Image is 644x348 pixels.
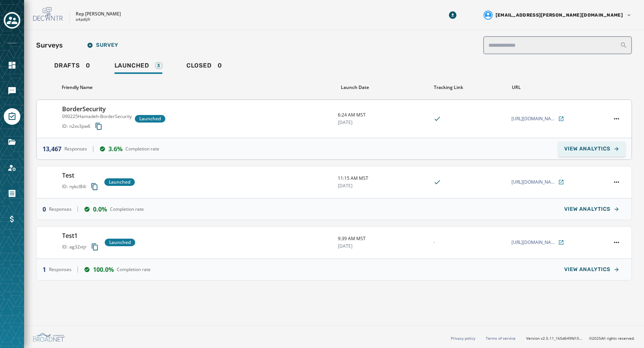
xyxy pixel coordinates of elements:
[69,244,87,250] span: ag32xtjr
[4,12,20,29] button: Toggle account select drawer
[109,179,130,185] span: Launched
[117,267,151,273] span: Completion rate
[496,12,623,18] span: [EMAIL_ADDRESS][PERSON_NAME][DOMAIN_NAME]
[43,144,61,153] span: 13,467
[6,6,246,14] body: Rich Text Area
[511,179,564,185] a: [URL][DOMAIN_NAME][PERSON_NAME]
[511,239,564,245] a: [URL][DOMAIN_NAME][PERSON_NAME]
[125,146,159,152] span: Completion rate
[69,123,90,129] span: n2xv3pw6
[338,112,428,118] span: 6:24 AM MST
[433,239,435,245] span: -
[92,120,105,133] button: Copy survey ID to clipboard
[114,62,149,69] span: Launched
[338,81,372,94] button: Sort by [object Object]
[511,179,557,185] span: [URL][DOMAIN_NAME][PERSON_NAME]
[4,108,20,125] a: Navigate to Surveys
[69,184,86,190] span: nykcl84i
[4,57,20,74] a: Navigate to Home
[87,42,118,48] span: Survey
[62,244,68,250] span: ID:
[88,240,102,254] button: Copy survey ID to clipboard
[93,205,107,214] span: 0.0%
[139,116,161,122] span: Launched
[155,62,162,69] div: 3
[93,265,114,274] span: 100.0%
[108,58,168,75] a: Launched3
[611,113,622,124] button: BorderSecurity action menu
[511,116,564,122] a: [URL][DOMAIN_NAME][PERSON_NAME]
[4,83,20,99] a: Navigate to Messaging
[186,62,222,74] div: 0
[558,202,626,217] button: VIEW ANALYTICS
[611,237,622,248] button: Test1 action menu
[564,206,610,212] span: VIEW ANALYTICS
[4,159,20,176] a: Navigate to Account
[62,184,68,190] span: ID:
[338,175,428,181] span: 11:15 AM MST
[564,146,610,152] span: VIEW ANALYTICS
[446,8,459,22] button: Download Menu
[109,239,131,245] span: Launched
[338,243,428,249] span: [DATE]
[64,146,87,152] span: Responses
[434,84,506,90] div: Tracking Link
[558,141,626,156] button: VIEW ANALYTICS
[62,231,102,240] h3: Test1
[88,180,101,193] button: Copy survey ID to clipboard
[186,62,212,69] span: Closed
[49,267,72,273] span: Responses
[54,62,80,69] span: Drafts
[338,183,428,189] span: [DATE]
[526,336,583,341] span: Version
[43,265,46,274] span: 1
[110,206,144,212] span: Completion rate
[76,11,121,17] p: Rep [PERSON_NAME]
[4,185,20,202] a: Navigate to Orders
[451,336,475,341] a: Privacy policy
[611,177,622,187] button: Test action menu
[62,171,101,180] h3: Test
[512,84,602,90] div: URL
[486,336,516,341] a: Terms of service
[338,120,428,126] span: [DATE]
[62,113,132,120] p: 090225Hamadeh-BorderSecurity
[62,123,68,129] span: ID:
[81,38,124,53] button: Survey
[338,236,428,242] span: 9:39 AM MST
[76,17,90,23] p: a4pdijfr
[4,134,20,150] a: Navigate to Files
[43,205,46,214] span: 0
[54,62,90,74] div: 0
[511,116,557,122] span: [URL][DOMAIN_NAME][PERSON_NAME]
[108,144,122,153] span: 3.6%
[4,211,20,227] a: Navigate to Billing
[48,58,96,75] a: Drafts0
[62,104,132,113] h3: BorderSecurity
[558,262,626,277] button: VIEW ANALYTICS
[564,267,610,273] span: VIEW ANALYTICS
[36,40,63,51] h2: Surveys
[511,239,557,245] span: [URL][DOMAIN_NAME][PERSON_NAME]
[62,84,332,90] div: Friendly Name
[180,58,228,75] a: Closed0
[49,206,72,212] span: Responses
[589,336,635,341] span: © 2025 All rights reserved.
[541,336,583,341] span: v2.5.11_165d649fd1592c218755210ebffa1e5a55c3084e
[481,8,635,23] button: User settings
